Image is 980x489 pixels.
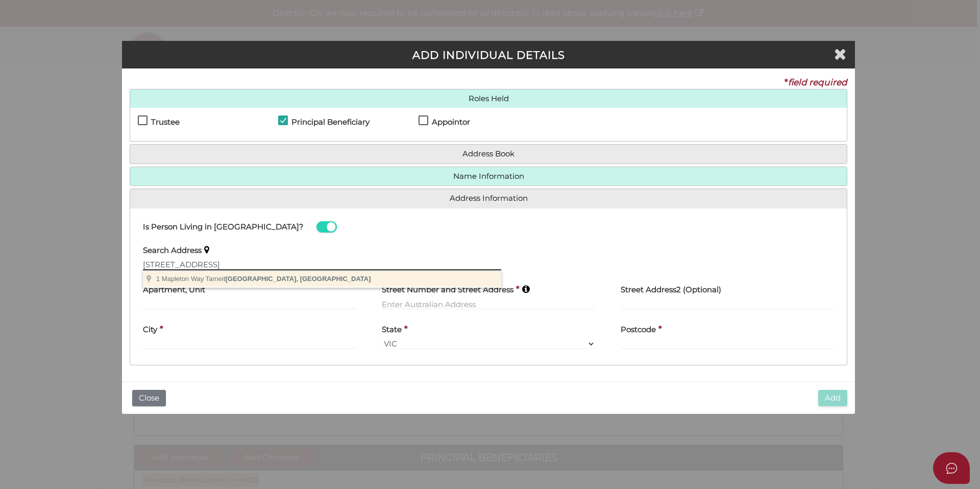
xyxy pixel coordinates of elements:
a: Address Information [138,194,839,203]
span: Tarneit [205,275,225,283]
h4: Street Number and Street Address [382,286,513,294]
h4: Street Address2 (Optional) [621,286,721,294]
h4: Postcode [621,325,656,334]
h4: City [143,325,157,334]
h4: State [382,325,402,334]
h4: Is Person Living in [GEOGRAPHIC_DATA]? [143,223,304,231]
h4: Apartment, Unit [143,286,205,294]
span: [GEOGRAPHIC_DATA], [GEOGRAPHIC_DATA] [205,275,371,283]
input: Enter Australian Address [382,298,595,310]
i: Keep typing in your address(including suburb) until it appears [522,285,530,293]
input: Enter Address [143,259,501,270]
span: Mapleton Way [162,275,204,283]
button: Close [132,390,166,407]
span: 1 [156,275,160,283]
i: Keep typing in your address(including suburb) until it appears [204,245,209,254]
h4: Search Address [143,246,202,255]
a: Name Information [138,172,839,181]
button: Add [818,390,847,407]
button: Open asap [933,452,970,484]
